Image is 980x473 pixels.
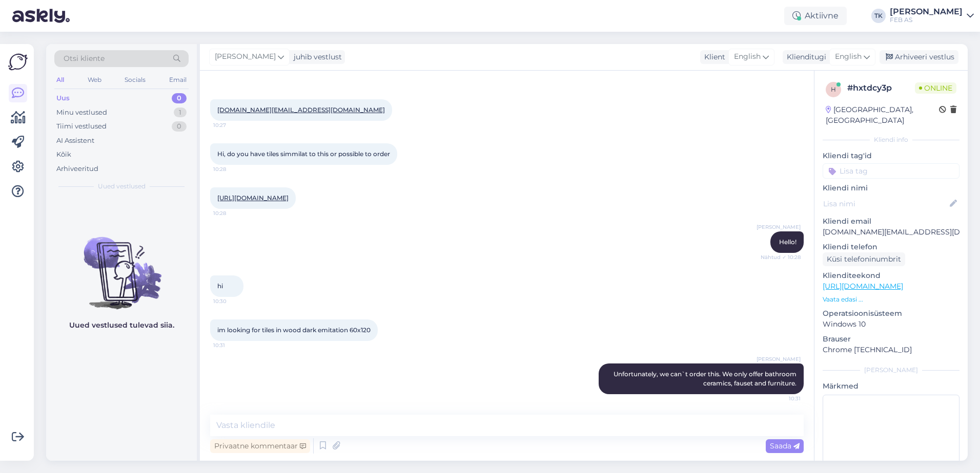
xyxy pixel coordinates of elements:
div: Kõik [56,149,71,160]
div: Arhiveeri vestlus [880,50,958,64]
span: 10:30 [213,297,252,305]
span: Unfortunately, we can`t order this. We only offer bathroom ceramics, fauset and furniture. [614,370,798,387]
p: Operatsioonisüsteem [823,308,959,319]
div: Klient [700,52,725,62]
span: hi [217,282,223,290]
div: 1 [174,107,187,118]
div: Uus [56,93,70,103]
a: [URL][DOMAIN_NAME] [217,194,289,202]
span: English [835,51,862,62]
p: Vaata edasi ... [823,295,959,304]
span: English [734,51,761,62]
div: AI Assistent [56,136,94,146]
div: Socials [122,73,148,87]
span: Hello! [779,238,797,246]
div: juhib vestlust [290,52,342,62]
img: Askly Logo [8,52,28,72]
div: Klienditugi [783,52,826,62]
input: Lisa tag [823,163,959,179]
span: im looking for tiles in wood dark emitation 60x120 [217,326,371,334]
img: No chats [46,219,197,311]
span: [PERSON_NAME] [215,51,276,62]
div: Web [86,73,104,87]
p: Märkmed [823,381,959,392]
div: Tiimi vestlused [56,121,107,132]
div: 0 [172,93,187,103]
a: [URL][DOMAIN_NAME] [823,282,903,291]
div: Minu vestlused [56,107,107,118]
p: Kliendi nimi [823,183,959,193]
div: All [54,73,66,87]
p: Kliendi tag'id [823,150,959,161]
div: 0 [172,121,187,132]
p: Kliendi email [823,216,959,227]
span: h [831,85,836,93]
div: Arhiveeritud [56,164,98,174]
div: [PERSON_NAME] [890,8,963,16]
a: [PERSON_NAME]FEB AS [890,8,974,24]
div: [PERSON_NAME] [823,365,959,375]
span: Otsi kliente [64,53,105,64]
div: Kliendi info [823,135,959,144]
span: [PERSON_NAME] [757,355,801,363]
p: Kliendi telefon [823,242,959,252]
div: [GEOGRAPHIC_DATA], [GEOGRAPHIC_DATA] [826,104,939,126]
span: 10:27 [213,121,252,129]
p: Chrome [TECHNICAL_ID] [823,345,959,355]
div: TK [871,9,886,23]
p: Windows 10 [823,319,959,330]
div: Privaatne kommentaar [210,439,310,453]
span: Saada [770,441,800,450]
div: Aktiivne [784,7,847,25]
span: 10:28 [213,209,252,217]
p: Klienditeekond [823,270,959,281]
div: # hxtdcy3p [847,82,915,94]
span: 10:31 [762,395,801,402]
span: [PERSON_NAME] [757,223,801,231]
span: Hi, do you have tiles simmilat to this or possible to order [217,150,390,158]
p: Uued vestlused tulevad siia. [69,320,174,331]
p: [DOMAIN_NAME][EMAIL_ADDRESS][DOMAIN_NAME] [823,227,959,238]
p: Brauser [823,334,959,345]
div: Email [167,73,189,87]
span: 10:31 [213,341,252,349]
span: 10:28 [213,165,252,173]
span: Nähtud ✓ 10:28 [761,253,801,261]
div: FEB AS [890,16,963,24]
span: Uued vestlused [98,182,146,191]
div: Küsi telefoninumbrit [823,252,905,266]
a: [DOMAIN_NAME][EMAIL_ADDRESS][DOMAIN_NAME] [217,106,385,114]
span: Online [915,82,956,94]
input: Lisa nimi [823,198,948,209]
